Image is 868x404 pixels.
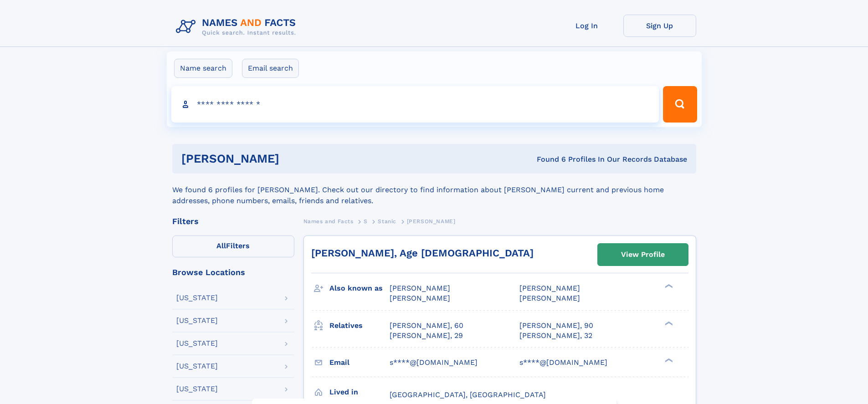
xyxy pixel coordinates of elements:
[172,174,696,206] div: We found 6 profiles for [PERSON_NAME]. Check out our directory to find information about [PERSON_...
[172,15,303,39] img: Logo Names and Facts
[663,86,697,123] button: Search Button
[390,390,546,399] span: [GEOGRAPHIC_DATA], [GEOGRAPHIC_DATA]
[519,331,592,341] a: [PERSON_NAME], 32
[176,317,218,324] div: [US_STATE]
[519,284,580,292] span: [PERSON_NAME]
[623,15,696,37] a: Sign Up
[172,217,294,225] div: Filters
[519,321,593,331] a: [PERSON_NAME], 90
[176,340,218,347] div: [US_STATE]
[176,363,218,370] div: [US_STATE]
[621,244,665,265] div: View Profile
[172,268,294,276] div: Browse Locations
[378,218,396,225] span: Stanic
[663,320,673,326] div: ❯
[174,59,232,78] label: Name search
[663,283,673,289] div: ❯
[216,241,226,250] span: All
[176,385,218,393] div: [US_STATE]
[364,215,368,227] a: S
[176,294,218,302] div: [US_STATE]
[364,218,368,225] span: S
[407,218,456,225] span: [PERSON_NAME]
[303,215,354,227] a: Names and Facts
[329,281,390,296] h3: Also known as
[242,59,299,78] label: Email search
[390,331,463,341] a: [PERSON_NAME], 29
[550,15,623,37] a: Log In
[598,244,688,266] a: View Profile
[181,153,408,164] h1: [PERSON_NAME]
[329,318,390,333] h3: Relatives
[329,384,390,400] h3: Lived in
[171,86,659,123] input: search input
[390,294,450,302] span: [PERSON_NAME]
[378,215,396,227] a: Stanic
[311,247,534,259] a: [PERSON_NAME], Age [DEMOGRAPHIC_DATA]
[663,357,673,363] div: ❯
[329,355,390,370] h3: Email
[390,321,463,331] a: [PERSON_NAME], 60
[390,284,450,292] span: [PERSON_NAME]
[408,154,687,164] div: Found 6 Profiles In Our Records Database
[519,294,580,302] span: [PERSON_NAME]
[172,235,294,257] label: Filters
